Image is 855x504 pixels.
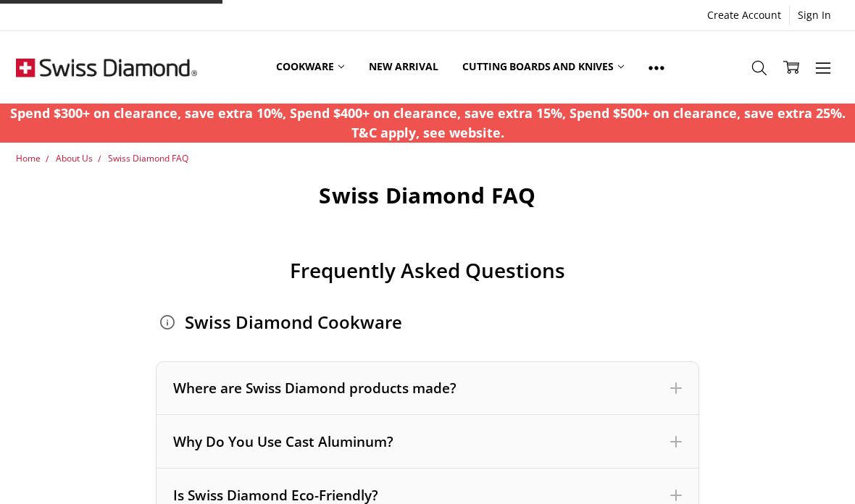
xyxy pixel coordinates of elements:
p: Spend $300+ on clearance, save extra 10%, Spend $400+ on clearance, save extra 15%, Spend $500+ o... [8,104,848,143]
div: Where are Swiss Diamond products made? [156,361,698,415]
a: Cutting boards and knives [450,35,636,99]
a: Home [16,152,41,164]
a: Create Account [699,5,789,25]
a: New arrival [356,35,450,99]
img: Free Shipping On Every Order [16,31,197,104]
div: Where are Swiss Diamond products made? [173,379,681,398]
a: Swiss Diamond FAQ [108,152,188,164]
span: Swiss Diamond Cookware [185,311,402,333]
h1: Swiss Diamond FAQ [156,182,698,209]
a: About Us [56,152,93,164]
div: Frequently Asked Questions [156,241,698,282]
a: Sign In [790,5,839,25]
div: Why Do You Use Cast Aluminum? [173,432,681,451]
a: Cookware [264,35,356,99]
div: Why Do You Use Cast Aluminum? [156,415,698,469]
a: Show All [636,35,677,100]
